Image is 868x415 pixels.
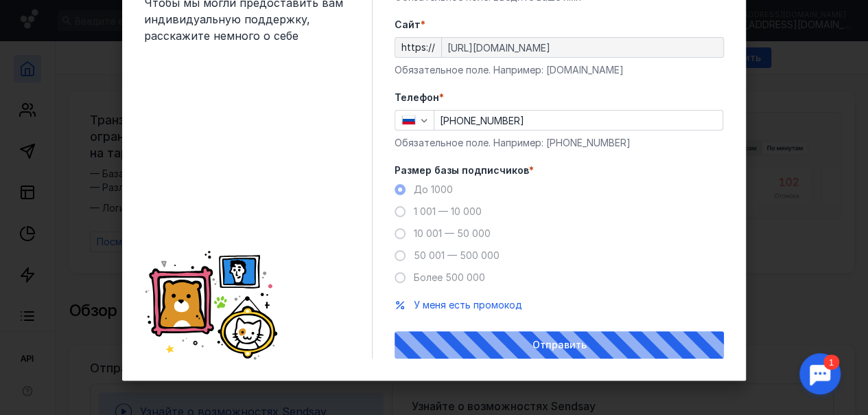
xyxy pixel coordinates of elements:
[31,8,47,23] div: 1
[395,63,724,77] div: Обязательное поле. Например: [DOMAIN_NAME]
[395,18,421,32] span: Cайт
[395,91,439,104] span: Телефон
[395,136,724,150] div: Обязательное поле. Например: [PHONE_NUMBER]
[414,299,522,311] span: У меня есть промокод
[414,298,522,312] button: У меня есть промокод
[395,164,529,177] span: Размер базы подписчиков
